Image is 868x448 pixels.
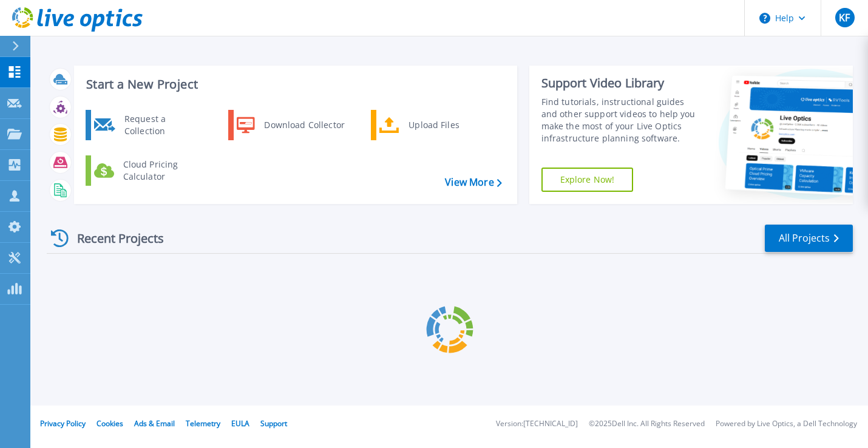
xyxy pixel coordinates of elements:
[541,168,634,192] a: Explore Now!
[86,110,210,140] a: Request a Collection
[228,110,353,140] a: Download Collector
[260,418,287,429] a: Support
[589,420,705,428] li: © 2025 Dell Inc. All Rights Reserved
[839,13,850,22] span: KF
[40,418,86,429] a: Privacy Policy
[541,96,703,144] div: Find tutorials, instructional guides and other support videos to help you make the most of your L...
[86,78,501,91] h3: Start a New Project
[186,418,220,429] a: Telemetry
[97,418,123,429] a: Cookies
[445,177,501,188] a: View More
[716,420,857,428] li: Powered by Live Optics, a Dell Technology
[231,418,249,429] a: EULA
[117,158,207,183] div: Cloud Pricing Calculator
[402,113,492,137] div: Upload Files
[541,75,703,91] div: Support Video Library
[134,418,175,429] a: Ads & Email
[86,155,210,186] a: Cloud Pricing Calculator
[765,225,853,252] a: All Projects
[258,113,350,137] div: Download Collector
[496,420,578,428] li: Version: [TECHNICAL_ID]
[118,113,207,137] div: Request a Collection
[371,110,495,140] a: Upload Files
[47,223,180,253] div: Recent Projects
